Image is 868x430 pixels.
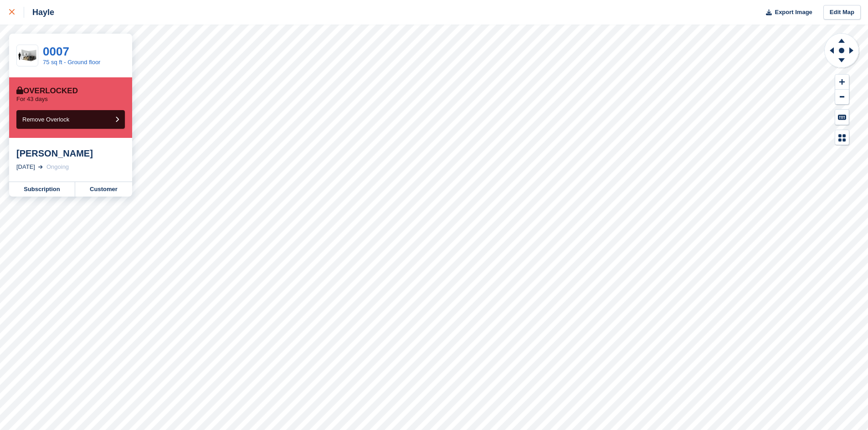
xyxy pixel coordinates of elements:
[16,148,125,159] div: [PERSON_NAME]
[75,182,132,197] a: Customer
[823,5,861,20] a: Edit Map
[16,162,35,172] div: [DATE]
[16,86,78,96] div: Overlocked
[16,110,125,129] button: Remove Overlock
[38,165,43,169] img: arrow-right-light-icn-cde0832a797a2874e46488d9cf13f60e5c3a73dbe684e267c42b8395dfbc2abf.svg
[16,96,48,103] p: For 43 days
[24,7,54,18] div: Hayle
[43,45,69,58] a: 0007
[9,182,75,197] a: Subscription
[835,90,849,105] button: Zoom Out
[46,162,69,172] div: Ongoing
[835,110,849,125] button: Keyboard Shortcuts
[835,130,849,145] button: Map Legend
[775,8,812,17] span: Export Image
[22,116,69,123] span: Remove Overlock
[760,5,812,20] button: Export Image
[17,48,38,64] img: 75-sqft-unit.jpg
[43,59,100,66] a: 75 sq ft - Ground floor
[835,75,849,90] button: Zoom In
